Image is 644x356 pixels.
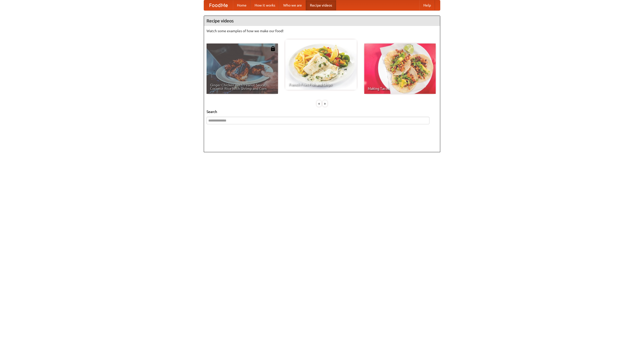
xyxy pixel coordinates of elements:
h4: Recipe videos [204,16,440,26]
a: Recipe videos [306,0,336,10]
a: French Fries Fish and Chips [285,39,357,90]
a: Home [233,0,251,10]
a: FoodMe [204,0,233,10]
img: 483408.png [270,46,275,51]
span: Making Tacos [368,87,432,90]
h5: Search [207,109,437,114]
a: Help [419,0,435,10]
a: Who we are [279,0,306,10]
span: French Fries Fish and Chips [289,83,353,86]
a: How it works [251,0,279,10]
div: » [323,100,327,107]
p: Watch some examples of how we make our food! [207,28,437,33]
a: Making Tacos [364,44,436,94]
div: « [317,100,321,107]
